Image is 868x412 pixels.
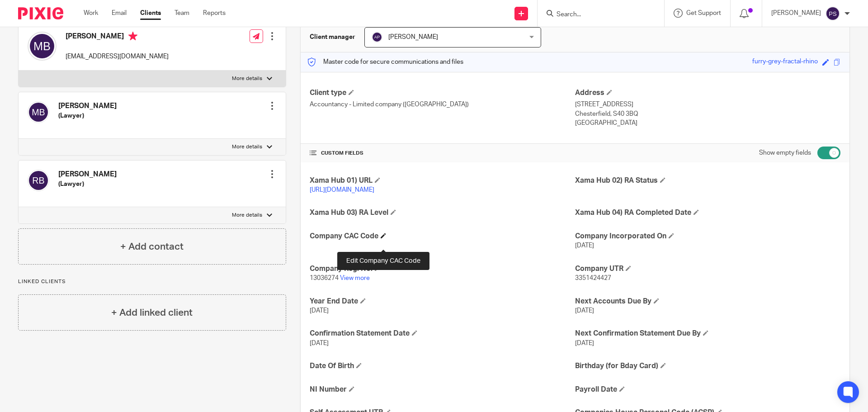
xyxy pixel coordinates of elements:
[66,32,169,43] h4: [PERSON_NAME]
[18,7,63,19] img: Pixie
[232,143,262,151] p: More details
[310,297,575,306] h4: Year End Date
[310,150,575,157] h4: CUSTOM FIELDS
[18,278,286,285] p: Linked clients
[310,187,374,193] a: [URL][DOMAIN_NAME]
[58,180,117,189] h5: (Lawyer)
[575,275,611,281] span: 3351424427
[203,9,226,18] a: Reports
[310,176,575,185] h4: Xama Hub 01) URL
[232,75,262,82] p: More details
[28,170,49,191] img: svg%3E
[575,308,594,314] span: [DATE]
[310,385,575,394] h4: NI Number
[307,57,463,66] p: Master code for secure communications and files
[232,212,262,219] p: More details
[310,308,329,314] span: [DATE]
[84,9,98,18] a: Work
[575,297,840,306] h4: Next Accounts Due By
[58,111,117,120] h5: (Lawyer)
[575,264,840,274] h4: Company UTR
[826,6,840,21] img: svg%3E
[575,109,840,118] p: Chesterfield, S40 3BQ
[310,340,329,346] span: [DATE]
[575,100,840,109] p: [STREET_ADDRESS]
[575,361,840,371] h4: Birthday (for Bday Card)
[575,329,840,338] h4: Next Confirmation Statement Due By
[310,275,339,281] span: 13036274
[310,232,575,241] h4: Company CAC Code
[759,148,811,157] label: Show empty fields
[575,176,840,185] h4: Xama Hub 02) RA Status
[556,11,637,19] input: Search
[58,170,117,179] h4: [PERSON_NAME]
[310,100,575,109] p: Accountancy - Limited company ([GEOGRAPHIC_DATA])
[340,275,370,281] a: View more
[175,9,189,18] a: Team
[575,208,840,218] h4: Xama Hub 04) RA Completed Date
[28,32,57,61] img: svg%3E
[111,306,193,320] h4: + Add linked client
[575,88,840,98] h4: Address
[310,329,575,338] h4: Confirmation Statement Date
[310,361,575,371] h4: Date Of Birth
[120,240,184,254] h4: + Add contact
[310,33,355,42] h3: Client manager
[575,242,594,249] span: [DATE]
[575,340,594,346] span: [DATE]
[575,385,840,394] h4: Payroll Date
[310,208,575,218] h4: Xama Hub 03) RA Level
[752,57,818,67] div: furry-grey-fractal-rhino
[128,32,137,41] i: Primary
[575,118,840,128] p: [GEOGRAPHIC_DATA]
[112,9,127,18] a: Email
[575,232,840,241] h4: Company Incorporated On
[58,101,117,111] h4: [PERSON_NAME]
[388,34,438,40] span: [PERSON_NAME]
[372,32,382,43] img: svg%3E
[686,10,721,16] span: Get Support
[310,264,575,274] h4: Company Reg. No.
[310,88,575,98] h4: Client type
[66,52,169,61] p: [EMAIL_ADDRESS][DOMAIN_NAME]
[771,9,821,18] p: [PERSON_NAME]
[140,9,161,18] a: Clients
[28,101,49,123] img: svg%3E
